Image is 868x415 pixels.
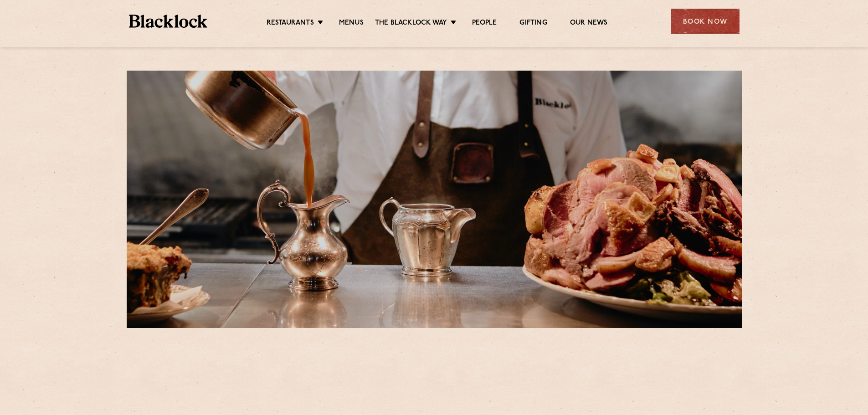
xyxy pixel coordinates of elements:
a: Gifting [519,19,547,29]
a: The Blacklock Way [375,19,447,29]
a: People [472,19,497,29]
a: Restaurants [267,19,314,29]
a: Our News [570,19,608,29]
img: BL_Textured_Logo-footer-cropped.svg [129,15,208,28]
div: Book Now [671,9,740,34]
a: Menus [339,19,364,29]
